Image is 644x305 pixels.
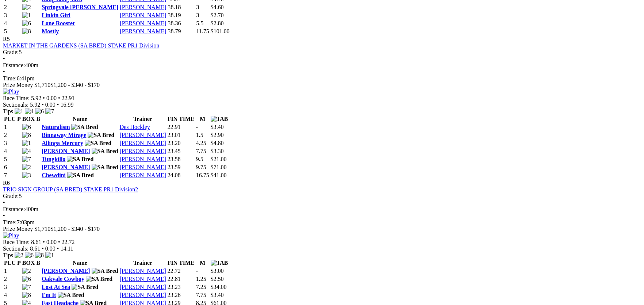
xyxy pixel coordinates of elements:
td: 38.36 [167,20,195,27]
span: 5.92 [30,102,40,108]
span: • [58,95,60,101]
span: Grade: [3,193,19,199]
text: 4.25 [196,140,206,146]
text: 7.25 [196,284,206,290]
text: 7.75 [196,148,206,154]
a: Lone Rooster [42,20,75,26]
span: $3.00 [211,268,224,274]
span: Distance: [3,206,25,212]
a: [PERSON_NAME] [120,156,166,162]
a: [PERSON_NAME] [120,268,166,274]
th: Name [41,259,119,267]
td: 23.26 [167,291,195,299]
span: Sectionals: [3,245,28,252]
span: • [42,245,44,252]
a: [PERSON_NAME] [120,132,166,138]
th: Trainer [119,115,166,123]
a: Binnaway Mirage [42,132,86,138]
a: Mostly [42,28,59,34]
img: SA Bred [67,172,94,179]
img: 7 [22,156,31,163]
td: 23.59 [167,164,195,171]
span: PLC [4,116,16,122]
span: $4.60 [211,4,224,10]
text: 11.75 [196,28,209,34]
td: 1 [4,123,21,131]
span: BOX [22,260,35,266]
img: 1 [15,108,23,115]
a: [PERSON_NAME] [42,164,90,170]
span: • [3,56,5,62]
img: SA Bred [92,268,118,274]
a: [PERSON_NAME] [120,4,166,10]
span: • [43,239,45,245]
span: $4.80 [211,140,224,146]
td: 6 [4,164,21,171]
img: 2 [22,4,31,11]
a: [PERSON_NAME] [120,148,166,154]
span: Grade: [3,49,19,55]
span: 14.11 [60,245,73,252]
td: 23.23 [167,283,195,291]
img: Play [3,88,19,95]
td: 3 [4,12,21,19]
td: 3 [4,140,21,147]
span: • [43,95,45,101]
span: 0.00 [46,95,57,101]
text: 1.25 [196,276,206,282]
td: 22.81 [167,275,195,283]
span: PLC [4,260,16,266]
img: Play [3,232,19,239]
span: $101.00 [211,28,230,34]
img: 6 [22,124,31,130]
div: Prize Money $1,710 [3,226,641,232]
img: 7 [45,108,54,115]
img: SA Bred [72,284,98,290]
text: 9.5 [196,156,203,162]
span: Tips [3,252,13,258]
span: P [17,260,21,266]
a: I'm It [42,292,56,298]
span: 22.72 [62,239,75,245]
div: 400m [3,206,641,213]
img: 6 [35,108,44,115]
img: 2 [15,252,23,259]
span: BOX [22,116,35,122]
a: [PERSON_NAME] [120,284,166,290]
span: Sectionals: [3,102,28,108]
img: 8 [22,292,31,298]
text: 5.5 [196,20,203,26]
span: 5.92 [31,95,41,101]
td: 4 [4,148,21,155]
span: Time: [3,75,17,81]
td: 22.91 [167,123,195,131]
span: $2.90 [211,132,224,138]
td: 7 [4,172,21,179]
a: [PERSON_NAME] [120,12,166,18]
img: 6 [22,20,31,27]
span: • [57,102,59,108]
td: 23.20 [167,140,195,147]
img: 1 [22,140,31,146]
a: Oakvale Cowboy [42,276,84,282]
img: 8 [22,132,31,138]
span: $1,200 - $340 - $170 [50,82,100,88]
img: 4 [25,108,34,115]
span: P [17,116,21,122]
a: [PERSON_NAME] [42,148,90,154]
span: • [57,245,59,252]
span: 16.99 [60,102,73,108]
th: FIN TIME [167,115,195,123]
span: Tips [3,108,13,114]
text: 1.5 [196,132,203,138]
span: Distance: [3,62,25,68]
th: M [196,259,210,267]
a: MARKET IN THE GARDENS (SA BRED) STAKE PR1 Division [3,42,159,49]
img: 6 [22,276,31,282]
span: 8.61 [30,245,40,252]
div: 5 [3,49,641,56]
td: 5 [4,156,21,163]
span: $21.00 [211,156,227,162]
img: 4 [22,148,31,155]
span: B [36,116,40,122]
